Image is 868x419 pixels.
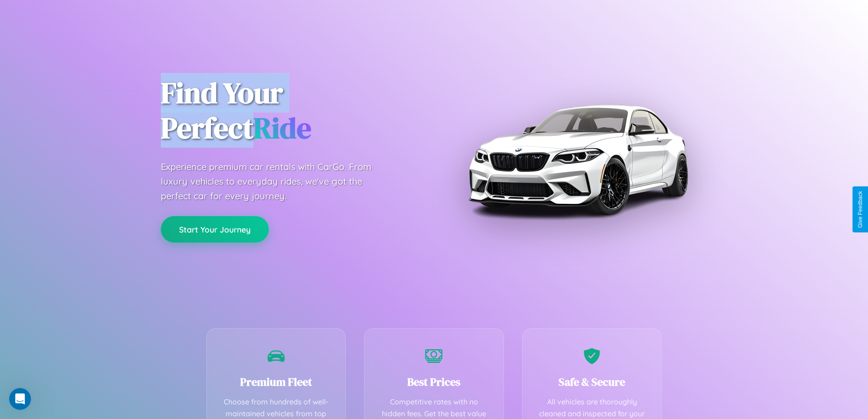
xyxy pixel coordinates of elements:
span: Ride [253,108,311,148]
h3: Safe & Secure [536,374,648,389]
p: Experience premium car rentals with CarGo. From luxury vehicles to everyday rides, we've got the ... [161,160,389,203]
h3: Best Prices [378,374,490,389]
h1: Find Your Perfect [161,76,421,146]
button: Start Your Journey [161,216,269,243]
h3: Premium Fleet [221,374,332,389]
iframe: Intercom live chat [9,388,31,410]
img: Premium BMW car rental vehicle [464,46,692,274]
div: Give Feedback [857,191,863,228]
